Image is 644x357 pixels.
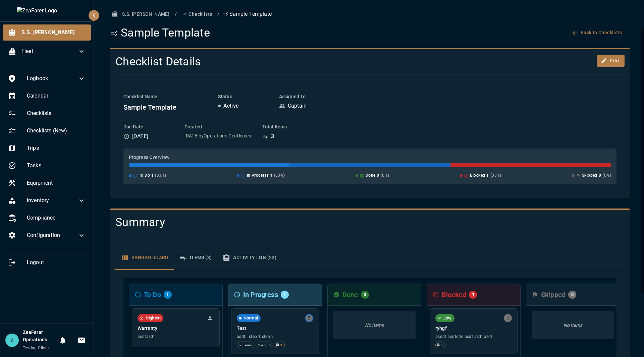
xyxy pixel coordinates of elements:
h6: Skipped [541,289,566,300]
span: 1 [469,291,477,298]
h6: Sample Template [123,102,207,113]
p: Sample Template [223,10,272,18]
h6: Blocked [442,289,466,300]
span: 1 [486,172,489,179]
li: / [175,10,177,18]
span: Testing Client [23,346,49,350]
div: Logout [3,254,91,271]
div: Checklists (New) [3,123,91,139]
li: / [217,10,220,18]
h6: Total Items [262,123,303,131]
span: ( 0 %) [602,172,611,179]
span: Inventory [27,196,77,204]
span: 0 [599,172,601,179]
div: NormalAssigned to ZeaFarer OperationsTestasdf step 1 step 22 items2 equip3 [231,308,319,354]
span: asdfasdf [138,334,214,339]
span: 0 [377,172,379,179]
button: S.S. [PERSON_NAME] [110,8,172,20]
h6: Progress Overview [129,154,611,161]
div: Compliance [3,210,91,226]
span: 5 [438,343,445,348]
span: Skipped [582,172,597,179]
span: 1 [281,291,288,298]
div: Tasks [3,158,91,174]
div: Assigned to Jon Philo [504,314,512,322]
span: Normal [241,315,261,321]
span: Low [441,315,454,321]
p: 3 [271,132,274,140]
span: Highest [143,315,163,321]
span: Tasks [27,162,86,170]
span: Equipment [27,179,86,187]
button: Notifications [56,334,69,347]
span: 1 [164,291,171,298]
span: ( 33 %) [274,172,285,179]
span: asdf step 1 step 2 [237,334,313,339]
span: Blocked [470,172,485,179]
span: Done [366,172,376,179]
span: Calendar [27,92,86,100]
p: ryhgf [435,325,512,332]
span: 1 [270,172,272,179]
div: Z [5,334,19,347]
h6: ZeaFarer Operations [23,329,56,344]
h4: Checklist Details [115,55,453,69]
h6: In Progress [243,289,278,300]
span: Logout [27,258,86,266]
h6: Done [342,289,358,300]
span: Fleet [21,47,77,55]
h6: To Do [144,289,161,300]
p: Test [237,325,313,332]
div: Checklists [3,105,91,121]
span: 2 items [237,343,254,348]
img: ZeaFarer Logo [17,7,77,15]
span: 2 equip [256,343,273,348]
h6: Assigned To [279,93,346,101]
span: Checklists (New) [27,127,86,135]
span: asddf asdfdde asdf asdf asdf [435,334,512,339]
div: Logbook [3,70,91,86]
button: Kanban Board [115,246,174,270]
span: Compliance [27,214,86,222]
h6: Status [218,93,268,101]
button: Activity Log (22) [217,246,282,270]
span: In Progress [247,172,269,179]
div: Trips [3,140,91,156]
span: Logbook [27,74,77,82]
div: LowAssigned to Jon Philoryhgfasddf asdfdde asdf asdf asdf5 [430,308,518,354]
h6: Checklist Name [123,93,207,101]
span: Trips [27,144,86,152]
span: 1 [151,172,154,179]
button: Back to Checklists [570,26,625,39]
p: Active [223,102,239,110]
span: ( 0 %) [381,172,389,179]
div: Equipment [3,175,91,191]
h4: Summary [115,215,539,229]
p: No items [532,322,614,329]
button: Items (3) [174,246,217,270]
p: No items [333,322,416,329]
span: ( 33 %) [490,172,501,179]
span: ( 33 %) [155,172,166,179]
h1: Sample Template [110,26,210,40]
span: Configuration [27,231,77,239]
span: 0 [569,291,576,298]
span: Checklists [27,109,86,117]
div: S.S. [PERSON_NAME] [3,24,91,41]
div: Inventory [3,192,91,209]
button: Unassigned - Click to assign [206,314,214,322]
span: S.S. [PERSON_NAME] [21,28,86,37]
p: [DATE] [132,132,148,140]
p: Captain [288,102,307,110]
h6: Due Date [123,123,174,131]
div: Calendar [3,88,91,104]
button: Invitations [75,334,88,347]
span: 0 [361,291,369,298]
h6: Created [184,123,252,131]
button: Checklists [180,8,215,20]
div: HighestUnassigned - Click to assignWarrantyasdfasdf [132,308,220,347]
p: Warranty [138,325,214,332]
span: 3 [278,343,284,348]
p: [DATE] by Operations Gentlemen [184,132,252,139]
div: Configuration [3,227,91,243]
